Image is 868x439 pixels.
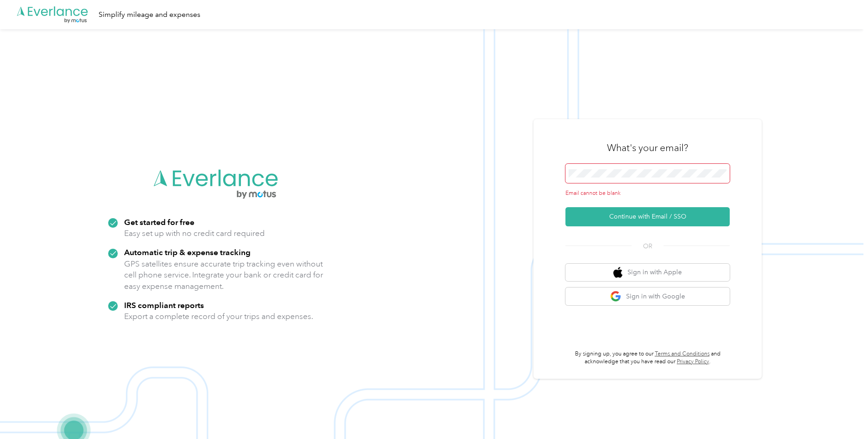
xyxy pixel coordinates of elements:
[613,267,622,278] img: apple logo
[632,241,664,251] span: OR
[655,350,710,357] a: Terms and Conditions
[124,311,313,322] p: Export a complete record of your trips and expenses.
[565,264,730,282] button: apple logoSign in with Apple
[565,287,730,305] button: google logoSign in with Google
[124,217,194,227] strong: Get started for free
[565,350,730,366] p: By signing up, you agree to our and acknowledge that you have read our .
[124,228,265,239] p: Easy set up with no credit card required
[124,300,204,310] strong: IRS compliant reports
[565,189,730,198] div: Email cannot be blank
[565,207,730,226] button: Continue with Email / SSO
[677,358,709,365] a: Privacy Policy
[124,247,251,257] strong: Automatic trip & expense tracking
[610,291,622,302] img: google logo
[99,9,200,21] div: Simplify mileage and expenses
[607,141,688,154] h3: What's your email?
[124,258,324,292] p: GPS satellites ensure accurate trip tracking even without cell phone service. Integrate your bank...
